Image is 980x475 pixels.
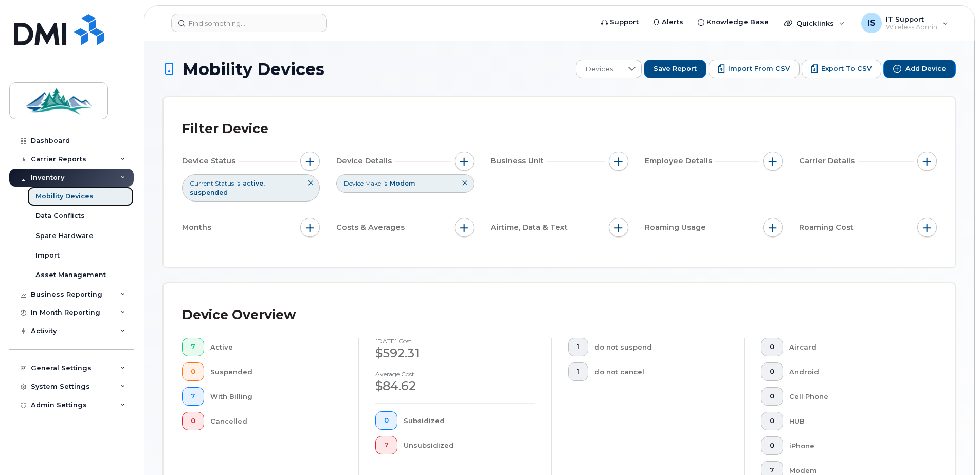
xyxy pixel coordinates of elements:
[491,222,571,233] span: Airtime, Data & Text
[789,387,921,406] div: Cell Phone
[761,412,783,430] button: 0
[390,179,415,187] span: Modem
[594,362,728,381] div: do not cancel
[789,436,921,455] div: iPhone
[210,362,342,381] div: Suspended
[577,343,579,351] span: 1
[761,362,783,381] button: 0
[728,64,790,74] span: Import from CSV
[654,64,697,74] span: Save Report
[191,417,195,425] span: 0
[182,412,204,430] button: 0
[761,338,783,356] button: 0
[770,466,774,474] span: 7
[709,60,800,78] button: Import from CSV
[770,392,774,400] span: 0
[182,387,204,406] button: 7
[344,179,381,188] span: Device Make
[182,338,204,356] button: 7
[182,362,204,381] button: 0
[645,222,709,233] span: Roaming Usage
[236,179,240,188] span: is
[375,338,535,344] h4: [DATE] cost
[190,189,228,196] span: suspended
[182,302,296,328] div: Device Overview
[404,436,535,454] div: Unsubsidized
[182,222,214,233] span: Months
[336,156,395,167] span: Device Details
[191,392,195,400] span: 7
[770,368,774,376] span: 0
[568,362,588,381] button: 1
[770,343,774,351] span: 0
[799,156,858,167] span: Carrier Details
[821,64,872,74] span: Export to CSV
[770,417,774,425] span: 0
[243,179,265,187] span: active
[384,416,389,425] span: 0
[404,411,535,430] div: Subsidized
[383,179,387,188] span: is
[576,60,622,79] span: Devices
[802,60,881,78] button: Export to CSV
[761,436,783,455] button: 0
[905,64,946,74] span: Add Device
[182,156,239,167] span: Device Status
[375,371,535,377] h4: Average cost
[384,441,389,449] span: 7
[491,156,547,167] span: Business Unit
[799,222,857,233] span: Roaming Cost
[183,60,324,78] span: Mobility Devices
[210,412,342,430] div: Cancelled
[190,179,234,188] span: Current Status
[182,116,268,142] div: Filter Device
[375,377,535,395] div: $84.62
[577,368,579,376] span: 1
[336,222,408,233] span: Costs & Averages
[883,60,956,78] button: Add Device
[375,436,397,454] button: 7
[210,387,342,406] div: With Billing
[789,338,921,356] div: Aircard
[789,362,921,381] div: Android
[375,411,397,430] button: 0
[568,338,588,356] button: 1
[375,344,535,362] div: $592.31
[191,368,195,376] span: 0
[770,442,774,450] span: 0
[789,412,921,430] div: HUB
[645,156,715,167] span: Employee Details
[210,338,342,356] div: Active
[761,387,783,406] button: 0
[191,343,195,351] span: 7
[644,60,706,78] button: Save Report
[594,338,728,356] div: do not suspend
